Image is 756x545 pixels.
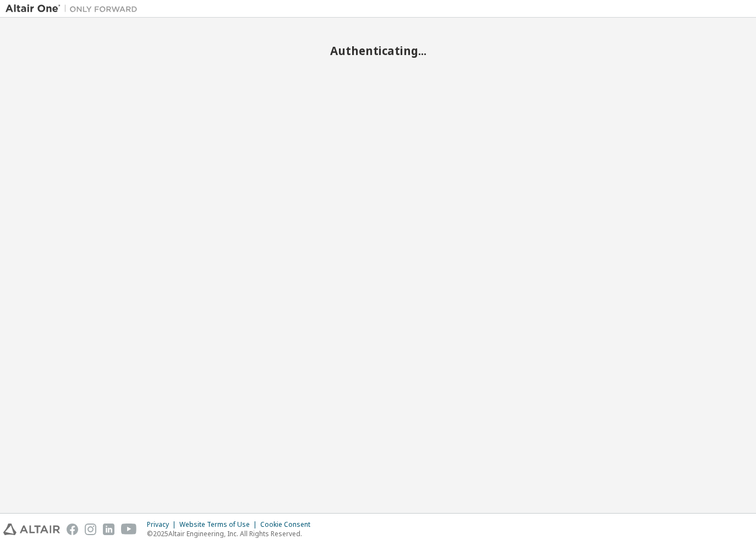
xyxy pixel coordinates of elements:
[85,524,96,535] img: instagram.svg
[147,520,179,529] div: Privacy
[103,524,114,535] img: linkedin.svg
[67,524,78,535] img: facebook.svg
[3,524,60,535] img: altair_logo.svg
[6,43,750,58] h2: Authenticating...
[179,520,260,529] div: Website Terms of Use
[6,3,143,14] img: Altair One
[147,529,317,538] p: © 2025 Altair Engineering, Inc. All Rights Reserved.
[121,524,137,535] img: youtube.svg
[260,520,317,529] div: Cookie Consent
